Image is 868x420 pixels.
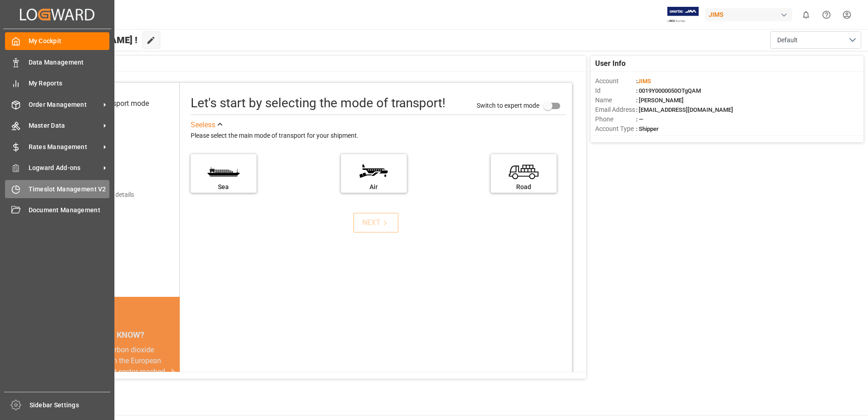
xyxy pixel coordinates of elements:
div: Air [345,182,402,192]
div: Please select the main mode of transport for your shipment. [191,130,566,141]
a: Timeslot Management V2 [5,180,109,198]
button: show 0 new notifications [796,5,816,25]
span: JIMS [637,78,651,85]
div: JIMS [705,8,792,21]
div: Sea [195,182,252,192]
span: Document Management [29,205,110,215]
div: Road [495,182,552,192]
a: My Cockpit [5,32,109,50]
span: Default [777,35,798,45]
button: open menu [770,31,861,49]
span: Logward Add-ons [29,163,100,173]
button: next slide / item [167,345,180,399]
span: Id [595,86,636,95]
span: Phone [595,115,636,124]
span: Name [595,95,636,105]
span: Hello [PERSON_NAME] ! [38,31,138,49]
span: Data Management [29,58,110,67]
span: : Shipper [636,125,659,132]
a: Data Management [5,53,109,71]
span: Email Address [595,105,636,115]
button: Help Center [816,5,837,25]
span: Master Data [29,121,100,130]
span: My Reports [29,79,110,88]
div: NEXT [362,217,390,228]
span: Switch to expert mode [477,101,539,109]
button: NEXT [353,213,399,233]
span: : — [636,116,643,123]
div: See less [191,120,215,130]
span: : [EMAIL_ADDRESS][DOMAIN_NAME] [636,106,733,113]
img: Exertis%20JAM%20-%20Email%20Logo.jpg_1722504956.jpg [667,7,699,23]
span: Account Type [595,124,636,134]
span: Rates Management [29,142,100,152]
span: User Info [595,58,626,69]
span: : 0019Y0000050OTgQAM [636,87,701,94]
span: Sidebar Settings [30,400,111,410]
div: Let's start by selecting the mode of transport! [191,94,445,113]
span: Timeslot Management V2 [29,185,110,194]
button: JIMS [705,6,796,23]
span: : [636,78,651,85]
span: Order Management [29,100,100,110]
span: : [PERSON_NAME] [636,97,684,104]
span: Account [595,76,636,86]
div: Add shipping details [77,190,134,200]
span: My Cockpit [29,36,110,46]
